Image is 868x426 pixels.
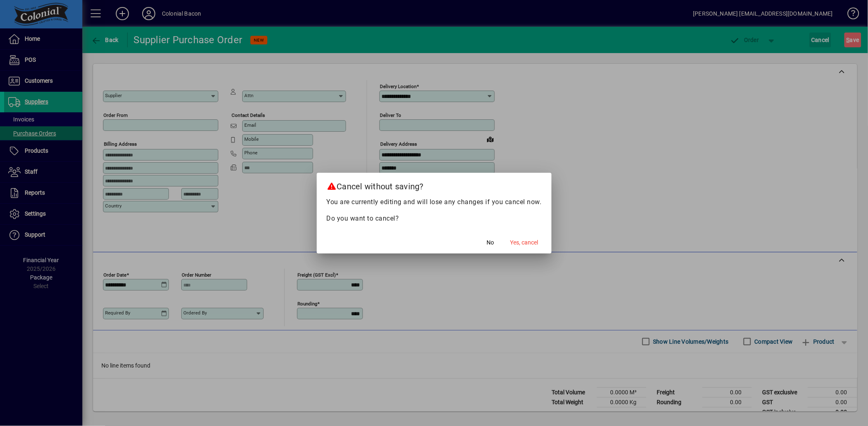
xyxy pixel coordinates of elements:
p: You are currently editing and will lose any changes if you cancel now. [327,197,542,207]
button: Yes, cancel [507,235,542,250]
h2: Cancel without saving? [317,173,552,197]
span: Yes, cancel [510,238,538,247]
button: No [477,235,504,250]
p: Do you want to cancel? [327,214,542,223]
span: No [487,238,494,247]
